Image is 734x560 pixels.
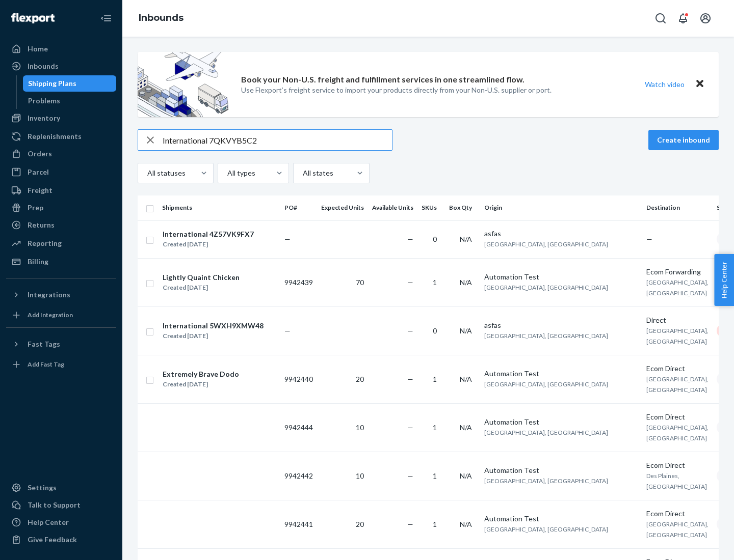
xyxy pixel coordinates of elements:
[139,12,183,23] a: Inbounds
[280,258,317,306] td: 9942439
[28,311,73,319] div: Add Integration
[433,235,437,243] span: 0
[28,113,60,123] div: Inventory
[646,472,707,490] span: Des Plaines, [GEOGRAPHIC_DATA]
[6,497,116,513] a: Talk to Support
[648,130,719,150] button: Create inbound
[28,185,53,195] div: Freight
[317,195,368,220] th: Expected Units
[646,363,709,374] div: Ecom Direct
[646,509,709,519] div: Ecom Direct
[356,520,364,528] span: 20
[6,182,116,199] a: Freight
[460,423,472,432] span: N/A
[284,326,291,335] span: —
[646,235,652,243] span: —
[28,78,76,89] div: Shipping Plans
[646,424,709,442] span: [GEOGRAPHIC_DATA], [GEOGRAPHIC_DATA]
[280,452,317,500] td: 9942442
[407,471,413,480] span: —
[6,307,116,323] a: Add Integration
[368,195,417,220] th: Available Units
[646,278,709,297] span: [GEOGRAPHIC_DATA], [GEOGRAPHIC_DATA]
[6,480,116,496] a: Settings
[28,44,48,54] div: Home
[6,531,116,548] button: Give Feedback
[646,315,709,325] div: Direct
[280,500,317,548] td: 9942441
[28,203,43,213] div: Prep
[28,483,57,493] div: Settings
[407,375,413,383] span: —
[23,93,117,109] a: Problems
[11,13,55,23] img: Flexport logo
[460,326,472,335] span: N/A
[28,500,81,510] div: Talk to Support
[163,321,264,331] div: International 5WXH9XMW48
[460,375,472,383] span: N/A
[130,4,192,33] ol: breadcrumbs
[28,257,48,267] div: Billing
[673,8,693,29] button: Open notifications
[241,85,552,95] p: Use Flexport’s freight service to import your products directly from your Non-U.S. supplier or port.
[6,200,116,216] a: Prep
[407,278,413,287] span: —
[356,278,364,287] span: 70
[460,520,472,528] span: N/A
[433,520,437,528] span: 1
[28,131,82,142] div: Replenishments
[96,8,116,29] button: Close Navigation
[484,229,638,239] div: asfas
[163,130,392,150] input: Search inbounds by name, destination, msku...
[158,195,280,220] th: Shipments
[302,168,303,178] input: All states
[695,8,716,29] button: Open account menu
[433,471,437,480] span: 1
[646,267,709,277] div: Ecom Forwarding
[484,417,638,427] div: Automation Test
[163,369,239,379] div: Extremely Brave Dodo
[646,375,709,394] span: [GEOGRAPHIC_DATA], [GEOGRAPHIC_DATA]
[460,471,472,480] span: N/A
[241,74,525,86] p: Book your Non-U.S. freight and fulfillment services in one streamlined flow.
[6,235,116,251] a: Reporting
[484,272,638,282] div: Automation Test
[484,380,608,388] span: [GEOGRAPHIC_DATA], [GEOGRAPHIC_DATA]
[6,356,116,373] a: Add Fast Tag
[445,195,480,220] th: Box Qty
[23,75,117,92] a: Shipping Plans
[280,355,317,403] td: 9942440
[28,517,69,527] div: Help Center
[6,164,116,180] a: Parcel
[28,360,64,369] div: Add Fast Tag
[642,195,713,220] th: Destination
[163,239,254,249] div: Created [DATE]
[460,278,472,287] span: N/A
[433,278,437,287] span: 1
[28,339,60,349] div: Fast Tags
[460,235,472,243] span: N/A
[646,520,709,539] span: [GEOGRAPHIC_DATA], [GEOGRAPHIC_DATA]
[484,477,608,485] span: [GEOGRAPHIC_DATA], [GEOGRAPHIC_DATA]
[480,195,642,220] th: Origin
[638,77,691,92] button: Watch video
[163,229,254,239] div: International 4Z57VK9FX7
[28,61,59,71] div: Inbounds
[484,429,608,436] span: [GEOGRAPHIC_DATA], [GEOGRAPHIC_DATA]
[433,423,437,432] span: 1
[407,326,413,335] span: —
[407,423,413,432] span: —
[484,240,608,248] span: [GEOGRAPHIC_DATA], [GEOGRAPHIC_DATA]
[646,412,709,422] div: Ecom Direct
[226,168,227,178] input: All types
[484,465,638,475] div: Automation Test
[407,520,413,528] span: —
[280,195,317,220] th: PO#
[433,375,437,383] span: 1
[646,460,709,470] div: Ecom Direct
[6,254,116,270] a: Billing
[28,220,55,230] div: Returns
[6,514,116,530] a: Help Center
[28,96,60,106] div: Problems
[356,423,364,432] span: 10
